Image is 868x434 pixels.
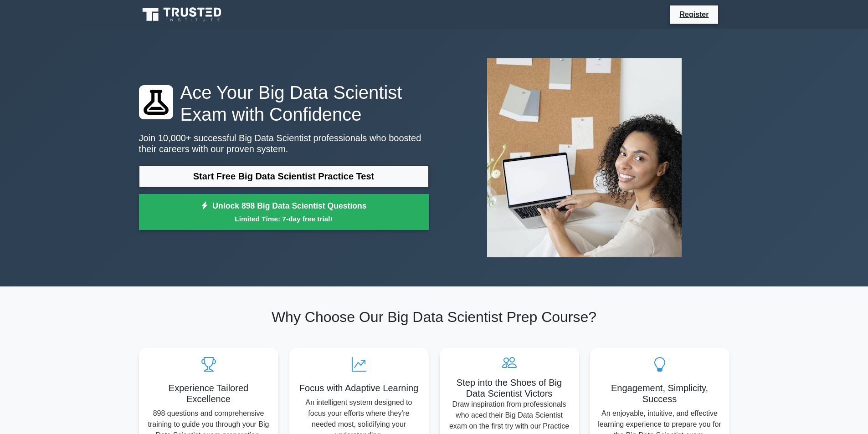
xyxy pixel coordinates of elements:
p: Join 10,000+ successful Big Data Scientist professionals who boosted their careers with our prove... [139,133,429,154]
h5: Focus with Adaptive Learning [297,383,421,393]
h1: Ace Your Big Data Scientist Exam with Confidence [139,82,429,125]
h5: Experience Tailored Excellence [146,383,271,404]
h5: Engagement, Simplicity, Success [597,383,722,404]
a: Start Free Big Data Scientist Practice Test [139,165,429,187]
a: Unlock 898 Big Data Scientist QuestionsLimited Time: 7-day free trial! [139,194,429,230]
h2: Why Choose Our Big Data Scientist Prep Course? [139,308,729,326]
small: Limited Time: 7-day free trial! [150,214,417,224]
h5: Step into the Shoes of Big Data Scientist Victors [447,377,572,399]
a: Register [674,9,714,20]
